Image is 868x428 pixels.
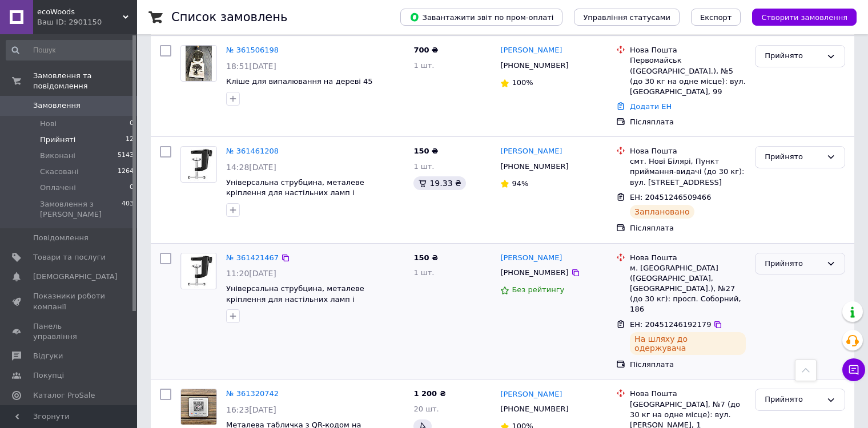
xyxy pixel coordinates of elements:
[765,151,822,163] div: Прийнято
[500,146,562,157] a: [PERSON_NAME]
[630,55,746,97] div: Первомайськ ([GEOGRAPHIC_DATA].), №5 (до 30 кг на одне місце): вул. [GEOGRAPHIC_DATA], 99
[409,12,553,22] span: Завантажити звіт по пром-оплаті
[226,77,373,86] a: Кліше для випалювання на дереві 45
[500,389,562,400] a: [PERSON_NAME]
[583,13,670,22] span: Управління статусами
[33,100,81,111] span: Замовлення
[40,151,75,161] span: Виконані
[498,159,570,174] div: [PHONE_NUMBER]
[413,46,438,54] span: 700 ₴
[630,253,746,263] div: Нова Пошта
[122,199,134,220] span: 403
[33,252,106,263] span: Товари та послуги
[498,58,570,73] div: [PHONE_NUMBER]
[33,351,63,361] span: Відгуки
[226,62,276,71] span: 18:51[DATE]
[512,285,564,294] span: Без рейтингу
[33,291,106,312] span: Показники роботи компанії
[842,358,865,381] button: Чат з покупцем
[226,389,279,398] a: № 361320742
[765,50,822,62] div: Прийнято
[40,119,57,129] span: Нові
[413,176,465,190] div: 19.33 ₴
[33,272,118,282] span: [DEMOGRAPHIC_DATA]
[630,102,672,111] a: Додати ЕН
[33,71,137,91] span: Замовлення та повідомлення
[33,321,106,342] span: Панель управління
[413,147,438,155] span: 150 ₴
[630,360,746,370] div: Післяплата
[181,389,216,425] img: Фото товару
[752,9,857,26] button: Створити замовлення
[180,389,217,425] a: Фото товару
[630,205,694,219] div: Заплановано
[741,13,857,21] a: Створити замовлення
[512,78,533,87] span: 100%
[413,268,434,277] span: 1 шт.
[226,253,279,262] a: № 361421467
[630,117,746,127] div: Післяплата
[765,258,822,270] div: Прийнято
[186,46,212,81] img: Фото товару
[37,17,137,27] div: Ваш ID: 2901150
[130,183,134,193] span: 0
[226,269,276,278] span: 11:20[DATE]
[40,199,122,220] span: Замовлення з [PERSON_NAME]
[413,162,434,171] span: 1 шт.
[226,163,276,172] span: 14:28[DATE]
[500,45,562,56] a: [PERSON_NAME]
[512,179,528,188] span: 94%
[413,61,434,70] span: 1 шт.
[226,46,279,54] a: № 361506198
[400,9,562,26] button: Завантажити звіт по пром-оплаті
[182,147,216,182] img: Фото товару
[118,167,134,177] span: 1264
[761,13,847,22] span: Створити замовлення
[498,265,570,280] div: [PHONE_NUMBER]
[630,193,711,201] span: ЕН: 20451246509466
[765,394,822,406] div: Прийнято
[118,151,134,161] span: 5143
[6,40,135,60] input: Пошук
[413,253,438,262] span: 150 ₴
[574,9,680,26] button: Управління статусами
[180,146,217,183] a: Фото товару
[226,178,364,208] a: Універсальна струбцина, металеве кріплення для настільних ламп і світильників
[33,233,89,243] span: Повідомлення
[126,135,134,145] span: 12
[226,147,279,155] a: № 361461208
[630,156,746,188] div: смт. Нові Білярі, Пункт приймання-видачі (до 30 кг): вул. [STREET_ADDRESS]
[498,402,570,417] div: [PHONE_NUMBER]
[630,389,746,399] div: Нова Пошта
[700,13,732,22] span: Експорт
[130,119,134,129] span: 0
[40,135,75,145] span: Прийняті
[226,284,364,314] a: Універсальна струбцина, металеве кріплення для настільних ламп і світильників
[40,183,76,193] span: Оплачені
[37,7,123,17] span: ecoWoods
[226,405,276,414] span: 16:23[DATE]
[630,45,746,55] div: Нова Пошта
[691,9,741,26] button: Експорт
[180,45,217,82] a: Фото товару
[630,332,746,355] div: На шляху до одержувача
[171,10,287,24] h1: Список замовлень
[413,389,445,398] span: 1 200 ₴
[33,370,64,381] span: Покупці
[413,405,439,413] span: 20 шт.
[630,263,746,315] div: м. [GEOGRAPHIC_DATA] ([GEOGRAPHIC_DATA], [GEOGRAPHIC_DATA].), №27 (до 30 кг): просп. Соборний, 186
[630,320,711,329] span: ЕН: 20451246192179
[630,223,746,233] div: Післяплата
[182,253,216,289] img: Фото товару
[630,146,746,156] div: Нова Пошта
[500,253,562,264] a: [PERSON_NAME]
[180,253,217,289] a: Фото товару
[33,390,95,401] span: Каталог ProSale
[40,167,79,177] span: Скасовані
